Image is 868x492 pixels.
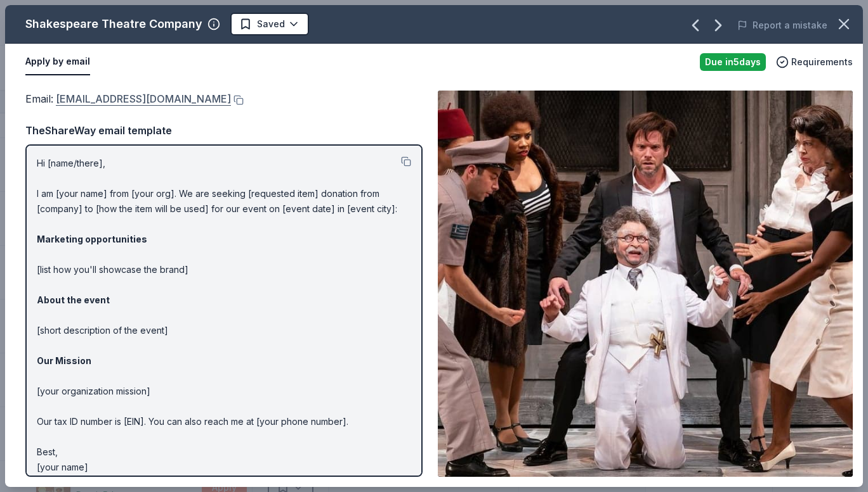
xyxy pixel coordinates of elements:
[37,156,411,475] p: Hi [name/there], I am [your name] from [your org]. We are seeking [requested item] donation from ...
[700,53,766,71] div: Due in 5 days
[737,18,827,33] button: Report a mistake
[25,122,423,139] div: TheShareWay email template
[37,234,147,244] strong: Marketing opportunities
[257,16,285,32] span: Saved
[37,355,91,366] strong: Our Mission
[25,14,202,34] div: Shakespeare Theatre Company
[56,91,231,107] a: [EMAIL_ADDRESS][DOMAIN_NAME]
[25,49,90,75] button: Apply by email
[791,54,853,70] span: Requirements
[776,54,853,70] button: Requirements
[37,294,110,305] strong: About the event
[438,91,853,477] img: Image for Shakespeare Theatre Company
[230,13,309,35] button: Saved
[25,92,231,105] span: Email :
